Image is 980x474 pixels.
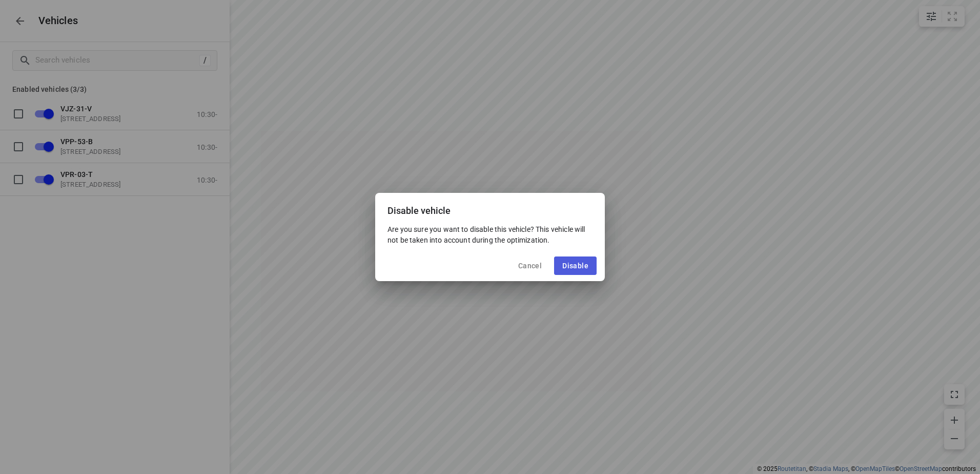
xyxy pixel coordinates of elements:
[387,224,593,245] p: Are you sure you want to disable this vehicle? This vehicle will not be taken into account during...
[375,193,605,224] div: Disable vehicle
[554,256,597,275] button: Disable
[518,262,542,270] span: Cancel
[510,256,550,275] button: Cancel
[562,262,588,270] span: Disable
